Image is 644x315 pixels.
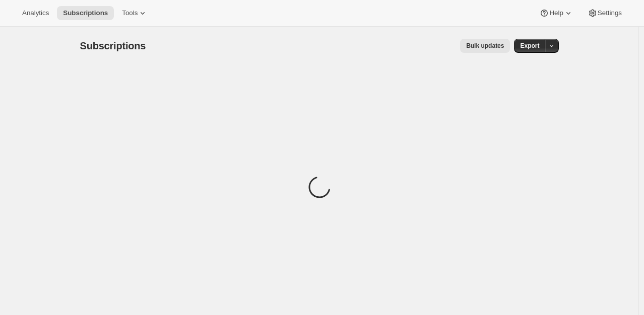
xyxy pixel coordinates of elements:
[460,39,510,53] button: Bulk updates
[16,6,55,20] button: Analytics
[466,42,504,50] span: Bulk updates
[549,9,563,17] span: Help
[116,6,154,20] button: Tools
[514,39,545,53] button: Export
[533,6,579,20] button: Help
[598,9,622,17] span: Settings
[122,9,138,17] span: Tools
[57,6,114,20] button: Subscriptions
[80,40,146,51] span: Subscriptions
[520,42,539,50] span: Export
[63,9,108,17] span: Subscriptions
[22,9,49,17] span: Analytics
[582,6,628,20] button: Settings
